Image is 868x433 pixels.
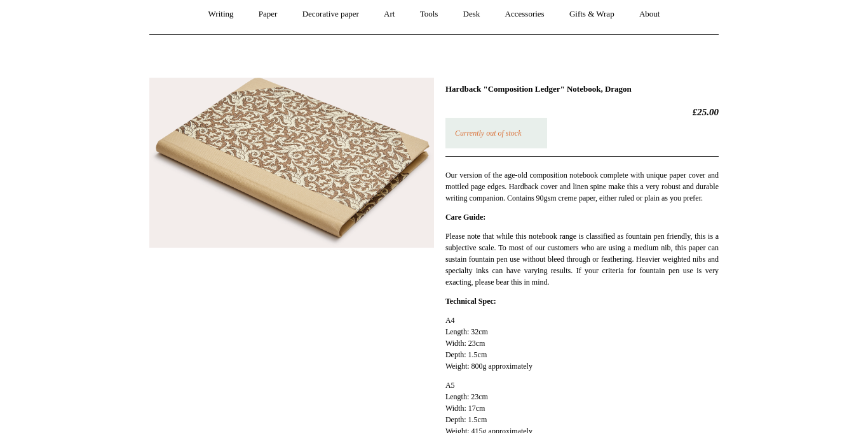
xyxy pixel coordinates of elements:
h2: £25.00 [445,106,719,118]
p: A4 Length: 32cm Width: 23cm Depth: 1.5cm Weight: 800g approximately [445,315,719,372]
p: Please note that while this notebook range is classified as fountain pen friendly, this is a subj... [445,231,719,288]
img: Hardback "Composition Ledger" Notebook, Dragon [149,78,434,248]
h1: Hardback "Composition Ledger" Notebook, Dragon [445,84,719,94]
strong: Technical Spec: [445,297,496,306]
p: Our version of the age-old composition notebook complete with unique paper cover and mottled page... [445,169,719,204]
em: Currently out of stock [455,129,522,138]
strong: Care Guide: [445,213,485,222]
